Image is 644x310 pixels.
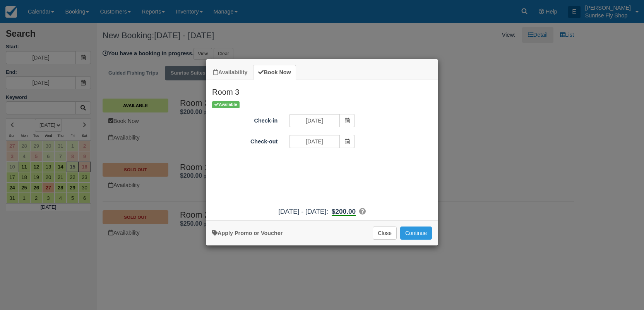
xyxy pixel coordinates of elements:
[278,208,326,215] span: [DATE] - [DATE]
[332,208,356,216] b: $200.00
[206,80,438,100] h2: Room 3
[206,207,438,216] div: :
[208,65,252,80] a: Availability
[212,101,240,108] span: Available
[400,227,432,240] button: Add to Booking
[373,227,397,240] button: Close
[206,80,438,216] div: Item Modal
[206,114,283,125] label: Check-in
[212,230,283,236] a: Apply Voucher
[206,135,283,146] label: Check-out
[253,65,296,80] a: Book Now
